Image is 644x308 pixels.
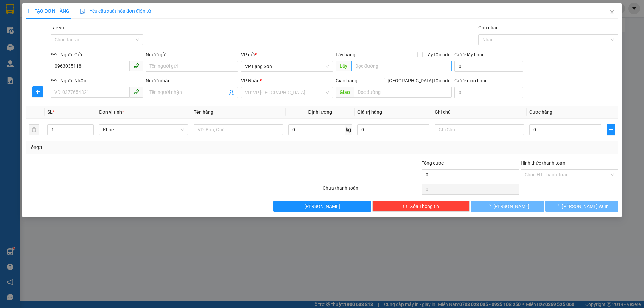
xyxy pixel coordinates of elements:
span: loading [554,204,562,208]
div: SĐT Người Gửi [51,51,143,58]
span: plus [33,89,43,95]
span: Định lượng [308,109,332,115]
input: Dọc đường [351,61,452,71]
span: VP Lạng Sơn [245,61,329,71]
span: Khác [103,125,184,135]
th: Ghi chú [432,106,527,119]
div: Người nhận [146,77,238,84]
button: plus [32,86,43,97]
button: delete [29,124,39,135]
label: Hình thức thanh toán [521,160,565,166]
button: deleteXóa Thông tin [372,201,470,212]
span: Lấy tận nơi [423,51,452,58]
button: [PERSON_NAME] [273,201,371,212]
span: VP Nhận [241,78,260,83]
div: Người gửi [146,51,238,58]
span: loading [486,204,493,208]
span: Giá trị hàng [357,109,382,115]
input: Ghi Chú [435,124,524,135]
span: TẠO ĐƠN HÀNG [26,8,69,14]
input: 0 [357,124,429,135]
span: Cước hàng [529,109,552,115]
button: Close [603,3,622,22]
div: Chưa thanh toán [322,184,421,196]
span: user-add [229,90,234,95]
div: VP gửi [241,51,333,58]
span: SL [47,109,53,115]
span: [GEOGRAPHIC_DATA] tận nơi [385,77,452,84]
label: Tác vụ [51,25,64,30]
span: plus [26,9,31,13]
span: Xóa Thông tin [410,203,439,210]
span: phone [133,89,139,95]
span: kg [345,124,352,135]
span: Giao [336,87,354,98]
label: Cước lấy hàng [454,52,485,57]
button: plus [607,124,615,135]
span: delete [402,204,407,209]
span: Tổng cước [422,160,444,166]
span: Đơn vị tính [99,109,124,115]
input: Cước giao hàng [454,87,523,98]
label: Gán nhãn [478,25,499,30]
span: Giao hàng [336,78,357,83]
button: [PERSON_NAME] [471,201,544,212]
span: Yêu cầu xuất hóa đơn điện tử [80,8,151,14]
input: Dọc đường [354,87,452,98]
span: [PERSON_NAME] và In [562,203,609,210]
div: Tổng: 1 [29,144,249,151]
span: Tên hàng [194,109,213,115]
input: Cước lấy hàng [454,61,523,72]
span: plus [607,127,615,132]
span: Lấy hàng [336,52,355,57]
span: [PERSON_NAME] [304,203,340,210]
button: [PERSON_NAME] và In [545,201,618,212]
div: SĐT Người Nhận [51,77,143,84]
input: VD: Bàn, Ghế [194,124,283,135]
label: Cước giao hàng [454,78,488,83]
span: phone [133,63,139,68]
img: icon [80,9,86,14]
span: [PERSON_NAME] [493,203,529,210]
span: Lấy [336,61,351,71]
span: close [609,10,615,15]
